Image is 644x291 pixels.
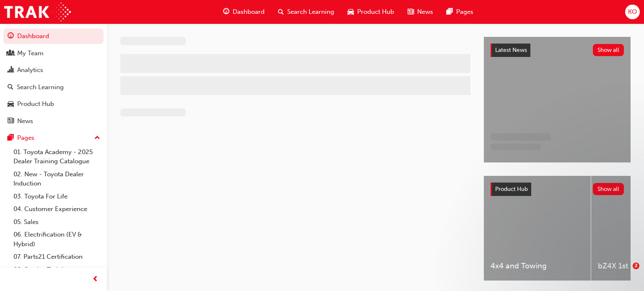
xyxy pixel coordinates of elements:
[17,99,54,109] div: Product Hub
[10,263,104,276] a: 08. Service Training
[10,216,104,229] a: 05. Sales
[3,96,104,112] a: Product Hub
[17,65,43,75] div: Analytics
[3,113,104,129] a: News
[8,118,14,125] span: news-icon
[17,133,34,143] div: Pages
[593,183,624,195] button: Show all
[10,190,104,203] a: 03. Toyota For Life
[3,80,104,95] a: Search Learning
[3,46,104,61] a: My Team
[17,82,64,92] div: Search Learning
[4,3,71,21] img: Trak
[8,84,13,91] span: search-icon
[495,46,527,54] span: Latest News
[491,44,624,57] a: Latest NewsShow all
[357,7,394,17] span: Product Hub
[491,183,624,196] a: Product HubShow all
[17,116,33,126] div: News
[8,100,14,108] span: car-icon
[3,130,104,146] button: Pages
[271,3,341,21] a: search-iconSearch Learning
[10,250,104,263] a: 07. Parts21 Certification
[628,7,637,17] span: KO
[10,203,104,216] a: 04. Customer Experience
[341,3,401,21] a: car-iconProduct Hub
[3,28,104,44] a: Dashboard
[8,50,14,57] span: people-icon
[8,67,14,74] span: chart-icon
[92,274,99,285] span: prev-icon
[8,134,14,142] span: pages-icon
[408,7,414,17] span: news-icon
[287,7,334,17] span: Search Learning
[633,263,639,269] span: 2
[3,62,104,78] a: Analytics
[8,33,14,40] span: guage-icon
[10,228,104,250] a: 06. Electrification (EV & Hybrid)
[456,7,473,17] span: Pages
[233,7,265,17] span: Dashboard
[625,5,640,19] button: KO
[10,168,104,190] a: 02. New - Toyota Dealer Induction
[216,3,271,21] a: guage-iconDashboard
[495,185,528,193] span: Product Hub
[417,7,433,17] span: News
[94,133,100,144] span: up-icon
[278,7,284,17] span: search-icon
[593,44,624,56] button: Show all
[447,7,453,17] span: pages-icon
[10,146,104,168] a: 01. Toyota Academy - 2025 Dealer Training Catalogue
[348,7,354,17] span: car-icon
[615,263,636,283] iframe: Intercom live chat
[17,49,44,58] div: My Team
[3,27,104,130] button: DashboardMy TeamAnalyticsSearch LearningProduct HubNews
[401,3,440,21] a: news-iconNews
[223,7,229,17] span: guage-icon
[440,3,480,21] a: pages-iconPages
